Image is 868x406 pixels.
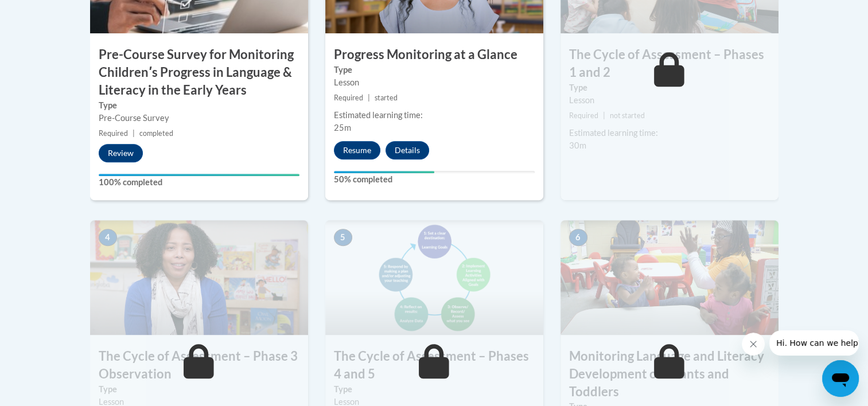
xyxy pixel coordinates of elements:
div: Estimated learning time: [334,109,535,122]
span: 5 [334,229,352,246]
button: Resume [334,141,380,159]
img: Course Image [560,220,779,335]
span: 25m [334,123,351,132]
label: Type [334,64,535,76]
button: Details [386,141,429,159]
h3: The Cycle of Assessment – Phases 4 and 5 [325,348,543,383]
span: | [368,93,370,102]
img: Course Image [90,220,308,335]
label: 100% completed [99,176,299,189]
h3: The Cycle of Assessment – Phases 1 and 2 [560,46,779,81]
div: Lesson [569,94,770,107]
div: Your progress [334,171,434,173]
div: Lesson [334,76,535,89]
span: Required [569,111,598,120]
span: Hi. How can we help? [7,8,93,17]
div: Estimated learning time: [569,127,770,139]
iframe: Button to launch messaging window [822,360,859,397]
span: 4 [99,229,117,246]
label: Type [334,383,535,396]
span: | [603,111,605,120]
span: Required [334,93,363,102]
span: started [375,93,398,102]
h3: The Cycle of Assessment – Phase 3 Observation [90,348,308,383]
h3: Pre-Course Survey for Monitoring Childrenʹs Progress in Language & Literacy in the Early Years [90,46,308,99]
div: Pre-Course Survey [99,112,299,124]
div: Your progress [99,174,299,176]
label: Type [99,383,299,396]
span: completed [139,129,173,138]
span: Required [99,129,128,138]
span: | [133,129,135,138]
iframe: Close message [742,333,765,356]
h3: Progress Monitoring at a Glance [325,46,543,64]
span: 6 [569,229,587,246]
h3: Monitoring Language and Literacy Development of Infants and Toddlers [560,348,779,400]
label: Type [569,81,770,94]
label: 50% completed [334,173,535,186]
label: Type [99,99,299,112]
span: 30m [569,140,586,150]
iframe: Message from company [769,330,859,356]
img: Course Image [325,220,543,335]
span: not started [610,111,645,120]
button: Review [99,144,143,162]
